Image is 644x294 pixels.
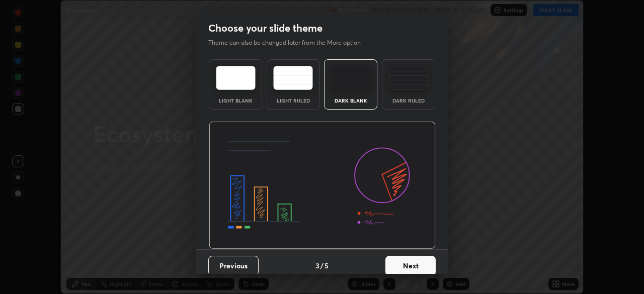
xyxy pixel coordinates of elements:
button: Next [385,256,436,276]
img: darkTheme.f0cc69e5.svg [331,66,371,90]
div: Light Blank [215,98,256,103]
img: lightTheme.e5ed3b09.svg [216,66,256,90]
h4: / [320,260,324,271]
h4: 3 [315,260,319,271]
img: darkThemeBanner.d06ce4a2.svg [209,122,436,249]
div: Light Ruled [273,98,313,103]
img: lightRuledTheme.5fabf969.svg [273,66,313,90]
div: Dark Blank [331,98,371,103]
h2: Choose your slide theme [208,22,323,35]
img: darkRuledTheme.de295e13.svg [388,66,428,90]
div: Dark Ruled [388,98,429,103]
p: Theme can also be changed later from the More option [208,38,371,47]
button: Previous [208,256,259,276]
h4: 5 [325,260,329,271]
